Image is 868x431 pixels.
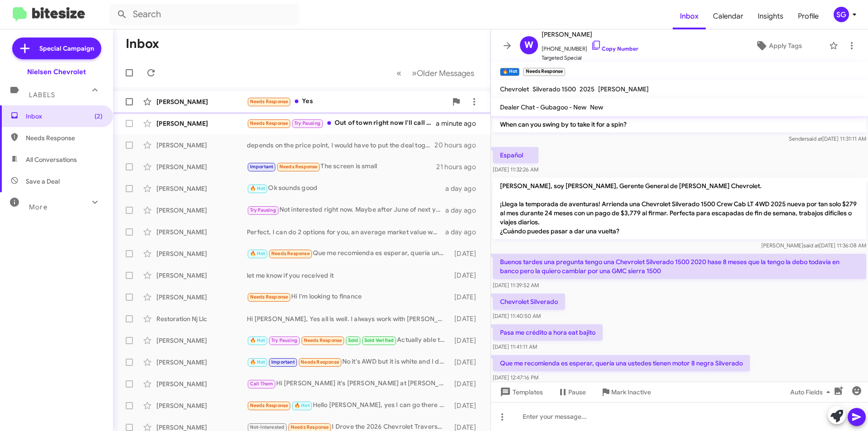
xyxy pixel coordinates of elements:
[12,38,101,59] a: Special Campaign
[271,251,310,256] span: Needs Response
[436,119,483,128] div: a minute ago
[550,384,593,400] button: Pause
[156,358,247,367] div: [PERSON_NAME]
[493,166,538,173] span: [DATE] 11:32:26 AM
[250,294,288,300] span: Needs Response
[250,403,288,408] span: Needs Response
[156,293,247,302] div: [PERSON_NAME]
[542,29,638,40] span: [PERSON_NAME]
[247,161,436,172] div: The screen is small
[673,3,706,29] a: Inbox
[803,242,819,249] span: said at
[500,103,586,111] span: Dealer Chat - Gubagoo - New
[26,177,60,186] span: Save a Deal
[434,141,483,150] div: 20 hours ago
[580,85,594,93] span: 2025
[834,7,849,22] div: SG
[364,337,394,343] span: Sold Verified
[493,313,541,319] span: [DATE] 11:40:50 AM
[493,324,603,341] p: Pasa me crédito a hora eat bajito
[250,120,288,126] span: Needs Response
[247,96,447,107] div: Yes
[445,206,483,215] div: a day ago
[568,384,586,400] span: Pause
[247,400,450,411] div: Hello [PERSON_NAME], yes I can go there [DATE]
[500,68,519,76] small: 🔥 Hot
[445,227,483,237] div: a day ago
[493,147,538,163] p: Español
[250,359,265,365] span: 🔥 Hot
[783,384,841,400] button: Auto Fields
[26,133,103,142] span: Needs Response
[156,97,247,106] div: [PERSON_NAME]
[294,120,321,126] span: Try Pausing
[493,294,565,310] p: Chevrolet Silverado
[279,164,318,170] span: Needs Response
[590,103,603,111] span: New
[250,207,276,213] span: Try Pausing
[247,314,450,323] div: Hi [PERSON_NAME], Yes all is well. I always work with [PERSON_NAME] who does an incredible job ev...
[304,337,342,343] span: Needs Response
[39,44,94,53] span: Special Campaign
[789,135,866,142] span: Sender [DATE] 11:31:11 AM
[156,249,247,258] div: [PERSON_NAME]
[523,68,565,76] small: Needs Response
[247,183,445,194] div: Ok sounds good
[247,248,450,259] div: Que me recomienda es esperar, quería una ustedes tienen motor 8 negra Silverado
[450,379,483,388] div: [DATE]
[247,335,450,346] div: Actually able to make it within the hour. Should be there before 2. Thanks
[493,343,537,350] span: [DATE] 11:41:11 AM
[301,359,339,365] span: Needs Response
[533,85,576,93] span: Silverado 1500
[611,384,651,400] span: Mark Inactive
[250,164,274,170] span: Important
[500,85,529,93] span: Chevrolet
[250,99,288,104] span: Needs Response
[491,384,550,400] button: Templates
[807,135,822,142] span: said at
[750,3,791,29] span: Insights
[732,38,825,54] button: Apply Tags
[450,314,483,323] div: [DATE]
[598,85,649,93] span: [PERSON_NAME]
[450,249,483,258] div: [DATE]
[156,184,247,193] div: [PERSON_NAME]
[291,424,329,430] span: Needs Response
[156,271,247,280] div: [PERSON_NAME]
[156,401,247,410] div: [PERSON_NAME]
[294,403,310,408] span: 🔥 Hot
[247,379,450,389] div: Hi [PERSON_NAME] it's [PERSON_NAME] at [PERSON_NAME] Chevrolet. Adventure season is calling! Leas...
[271,359,295,365] span: Important
[156,336,247,345] div: [PERSON_NAME]
[450,358,483,367] div: [DATE]
[790,384,834,400] span: Auto Fields
[156,314,247,323] div: Restoration Nj Llc
[542,40,638,53] span: [PHONE_NUMBER]
[29,203,47,211] span: More
[26,155,77,164] span: All Conversations
[391,64,407,82] button: Previous
[156,206,247,215] div: [PERSON_NAME]
[493,282,539,289] span: [DATE] 11:39:52 AM
[445,184,483,193] div: a day ago
[156,227,247,237] div: [PERSON_NAME]
[247,118,436,128] div: Out of town right now I'll call when back ..send picture and lease a amount with down payment req...
[247,227,445,237] div: Perfect, I can do 2 options for you, an average market value where I don't have to see the vehicl...
[493,355,750,371] p: Que me recomienda es esperar, quería una ustedes tienen motor 8 negra Silverado
[791,3,826,29] span: Profile
[29,91,55,99] span: Labels
[450,401,483,410] div: [DATE]
[450,271,483,280] div: [DATE]
[348,337,359,343] span: Sold
[26,112,103,121] span: Inbox
[247,357,450,367] div: No it's AWD but it is white and I don't like that color
[247,292,450,302] div: Hi I'm looking to finance
[591,45,638,52] a: Copy Number
[156,379,247,388] div: [PERSON_NAME]
[250,185,265,191] span: 🔥 Hot
[493,254,866,279] p: Buenos tardes una pregunta tengo una Chevrolet Silverado 1500 2020 hase 8 meses que la tengo la d...
[412,67,417,79] span: »
[706,3,750,29] a: Calendar
[498,384,543,400] span: Templates
[450,293,483,302] div: [DATE]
